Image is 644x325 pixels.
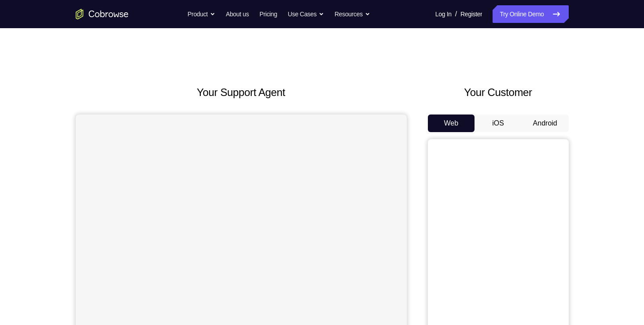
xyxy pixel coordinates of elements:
a: About us [226,5,249,23]
h2: Your Customer [428,85,569,100]
span: / [455,9,457,19]
a: Register [460,5,482,23]
a: Try Online Demo [493,5,568,23]
button: Android [522,114,569,132]
a: Go to the home page [76,9,129,19]
a: Log In [435,5,452,23]
button: Product [188,5,215,23]
a: Pricing [259,5,277,23]
button: iOS [475,114,522,132]
button: Web [428,114,475,132]
button: Use Cases [288,5,324,23]
button: Resources [335,5,370,23]
h2: Your Support Agent [76,85,407,100]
